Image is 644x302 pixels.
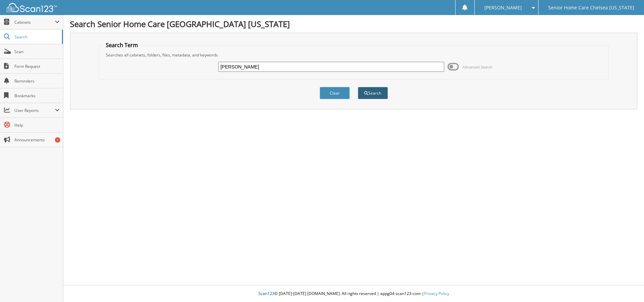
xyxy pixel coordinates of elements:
[14,78,60,84] span: Reminders
[14,108,55,113] span: User Reports
[102,52,605,58] div: Searches all cabinets, folders, files, metadata, and keywords
[70,18,637,29] h1: Search Senior Home Care [GEOGRAPHIC_DATA] [US_STATE]
[14,19,55,25] span: Cabinets
[548,6,634,10] span: Senior Home Care Chelsea [US_STATE]
[14,63,60,69] span: Form Request
[14,34,59,40] span: Search
[102,41,141,49] legend: Search Term
[463,64,492,69] span: Advanced Search
[484,6,522,10] span: [PERSON_NAME]
[424,291,449,296] a: Privacy Policy
[14,137,60,143] span: Announcements
[7,3,57,12] img: scan123-logo-white.svg
[14,49,60,54] span: Scan
[14,93,60,99] span: Bookmarks
[258,291,274,296] span: Scan123
[358,87,388,99] button: Search
[320,87,350,99] button: Clear
[14,122,60,128] span: Help
[55,137,60,143] div: 1
[63,286,644,302] div: © [DATE]-[DATE] [DOMAIN_NAME]. All rights reserved | appg04-scan123-com |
